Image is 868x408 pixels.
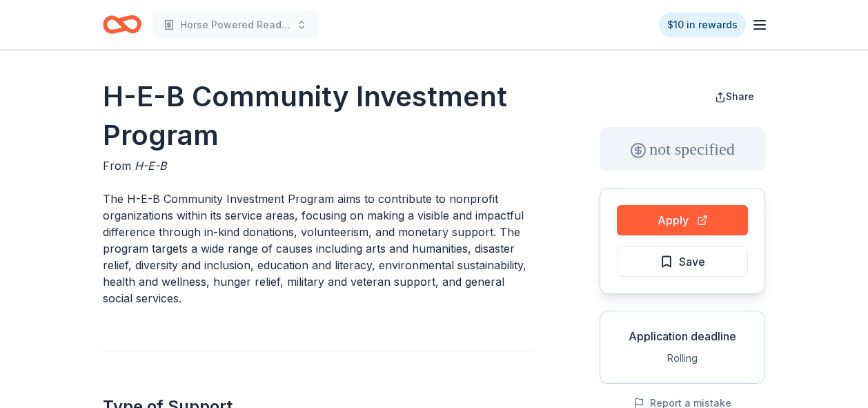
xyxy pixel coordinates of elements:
[103,8,141,41] a: Home
[180,17,290,33] span: Horse Powered Reading
[103,77,533,155] h1: H-E-B Community Investment Program
[617,205,748,235] button: Apply
[103,157,533,174] div: From
[600,127,765,171] div: not specified
[611,328,753,344] div: Application deadline
[611,350,753,367] div: Rolling
[679,253,705,271] span: Save
[659,12,746,37] a: $10 in rewards
[617,246,748,277] button: Save
[135,159,166,173] span: H-E-B
[103,191,533,307] p: The H-E-B Community Investment Program aims to contribute to nonprofit organizations within its s...
[152,11,318,39] button: Horse Powered Reading
[704,83,765,110] button: Share
[726,90,754,102] span: Share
